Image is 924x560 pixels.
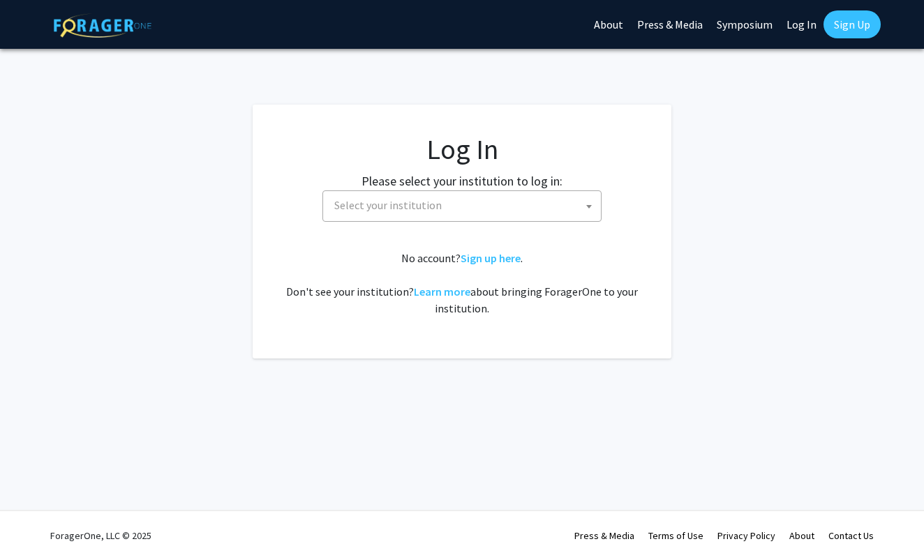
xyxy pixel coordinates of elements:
span: Select your institution [334,198,442,212]
a: Contact Us [828,529,874,542]
div: No account? . Don't see your institution? about bringing ForagerOne to your institution. [281,250,643,317]
a: Press & Media [574,529,634,542]
h1: Log In [281,133,643,166]
span: Select your institution [322,190,602,222]
span: Select your institution [329,191,601,220]
a: About [789,529,814,542]
img: ForagerOne Logo [54,13,151,38]
div: ForagerOne, LLC © 2025 [50,511,151,560]
a: Terms of Use [648,529,703,542]
a: Learn more about bringing ForagerOne to your institution [414,285,470,298]
label: Please select your institution to log in: [362,172,562,190]
a: Sign Up [824,10,881,38]
a: Sign up here [461,251,521,265]
a: Privacy Policy [717,529,775,542]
